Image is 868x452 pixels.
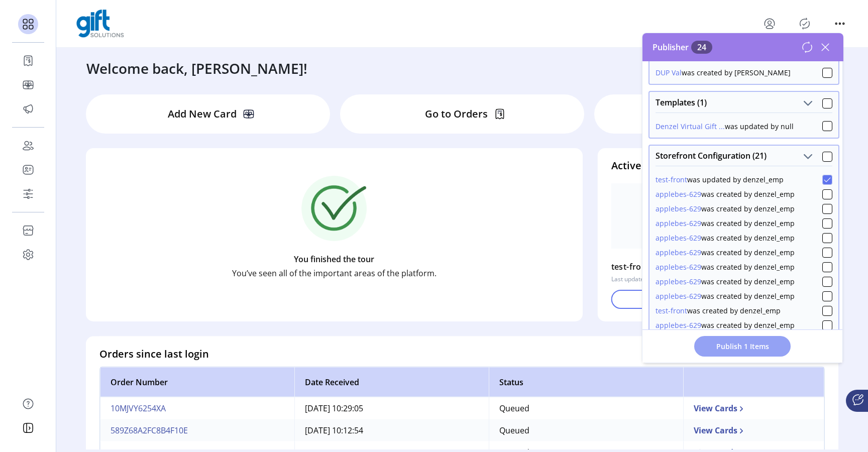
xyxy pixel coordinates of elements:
[656,276,795,287] div: was created by denzel_emp
[656,218,701,229] button: applebes-629
[656,247,795,258] div: was created by denzel_emp
[656,291,701,301] button: applebes-629
[656,320,701,330] button: applebes-629
[683,397,824,419] td: View Cards
[294,253,374,265] p: You finished the tour
[168,106,237,122] p: Add New Card
[294,397,489,419] td: [DATE] 10:29:05
[656,121,794,132] div: was updated by null
[656,67,791,78] div: was created by [PERSON_NAME]
[489,397,683,419] td: Queued
[656,203,701,214] button: applebes-629
[656,262,795,272] div: was created by denzel_emp
[656,276,701,287] button: applebes-629
[489,419,683,441] td: Queued
[656,233,701,243] button: applebes-629
[656,320,795,330] div: was created by denzel_emp
[656,262,701,272] button: applebes-629
[653,41,712,53] span: Publisher
[656,152,767,160] span: Storefront Configuration (21)
[683,419,824,441] td: View Cards
[656,247,701,258] button: applebes-629
[232,267,437,279] p: You’ve seen all of the important areas of the platform.
[86,58,307,79] h3: Welcome back, [PERSON_NAME]!
[801,96,815,110] button: Templates (1)
[694,336,791,357] button: Publish 1 Items
[294,419,489,441] td: [DATE] 10:12:54
[76,10,124,38] img: logo
[100,419,294,441] td: 589Z68A2FC8B4F10E
[656,174,687,185] button: test-front
[656,98,707,106] span: Templates (1)
[797,16,813,32] button: Publisher Panel
[425,106,488,122] p: Go to Orders
[656,305,781,316] div: was created by denzel_emp
[100,367,294,397] th: Order Number
[656,67,682,78] button: DUP Val
[656,189,795,199] div: was created by denzel_emp
[489,367,683,397] th: Status
[656,121,725,132] button: Denzel Virtual Gift ...
[656,305,687,316] button: test-front
[656,233,795,243] div: was created by denzel_emp
[100,397,294,419] td: 10MJVY6254XA
[691,41,712,54] span: 24
[762,16,778,32] button: menu
[656,203,795,214] div: was created by denzel_emp
[656,218,795,229] div: was created by denzel_emp
[707,341,778,352] span: Publish 1 Items
[611,158,825,173] h4: Active Storefront
[99,347,209,362] h4: Orders since last login
[611,275,706,284] p: Last updated: [DATE] 03:18:09 PM
[611,290,825,309] button: Go to Test
[832,16,848,32] button: menu
[656,174,784,185] div: was updated by denzel_emp
[656,291,795,301] div: was created by denzel_emp
[801,150,815,164] button: Storefront Configuration (21)
[611,259,650,275] p: test-front
[656,189,701,199] button: applebes-629
[294,367,489,397] th: Date Received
